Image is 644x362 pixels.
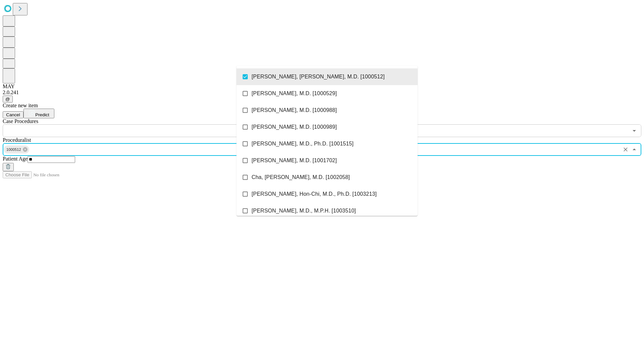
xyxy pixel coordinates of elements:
[252,106,337,114] span: [PERSON_NAME], M.D. [1000988]
[23,109,54,118] button: Predict
[621,145,630,154] button: Clear
[3,111,23,118] button: Cancel
[252,157,337,165] span: [PERSON_NAME], M.D. [1001702]
[3,156,28,162] span: Patient Age
[630,126,639,135] button: Open
[6,112,20,117] span: Cancel
[3,83,641,89] div: MAY
[5,97,10,102] span: @
[252,207,356,215] span: [PERSON_NAME], M.D., M.P.H. [1003510]
[252,173,350,181] span: Cha, [PERSON_NAME], M.D. [1002058]
[252,123,337,131] span: [PERSON_NAME], M.D. [1000989]
[252,140,354,148] span: [PERSON_NAME], M.D., Ph.D. [1001515]
[252,89,337,98] span: [PERSON_NAME], M.D. [1000529]
[3,89,641,96] div: 2.0.241
[3,96,13,103] button: @
[3,103,38,108] span: Create new item
[35,112,49,117] span: Predict
[3,137,31,143] span: Proceduralist
[252,73,385,81] span: [PERSON_NAME], [PERSON_NAME], M.D. [1000512]
[4,145,29,154] div: 1000512
[630,145,639,154] button: Close
[3,118,38,124] span: Scheduled Procedure
[252,190,377,198] span: [PERSON_NAME], Hon-Chi, M.D., Ph.D. [1003213]
[4,146,24,154] span: 1000512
